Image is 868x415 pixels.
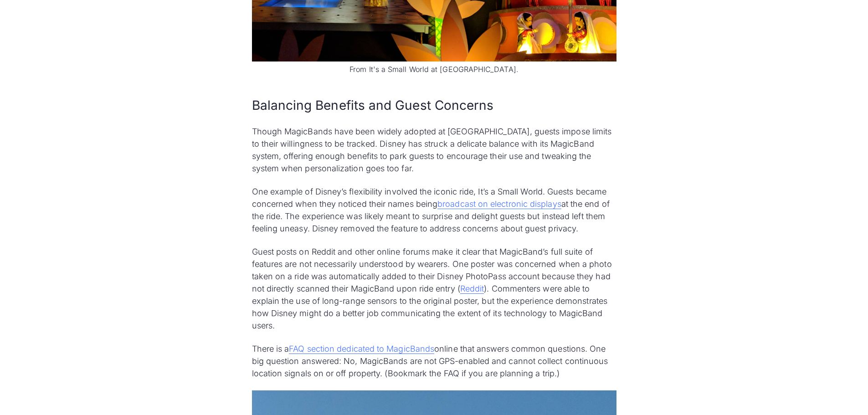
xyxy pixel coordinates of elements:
[252,246,616,332] p: Guest posts on Reddit and other online forums make it clear that MagicBand’s full suite of featur...
[460,284,484,294] a: Reddit
[252,185,616,235] p: One example of Disney’s flexibility involved the iconic ride, It’s a Small World. Guests became c...
[437,199,561,209] a: broadcast on electronic displays
[252,64,616,75] figcaption: From It's a Small World at [GEOGRAPHIC_DATA].
[252,97,616,114] h2: Balancing Benefits and Guest Concerns
[252,343,616,379] p: There is a online that answers common questions. One big question answered: No, MagicBands are no...
[252,125,616,174] p: Though MagicBands have been widely adopted at [GEOGRAPHIC_DATA], guests impose limits to their wi...
[289,344,434,354] a: FAQ section dedicated to MagicBands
